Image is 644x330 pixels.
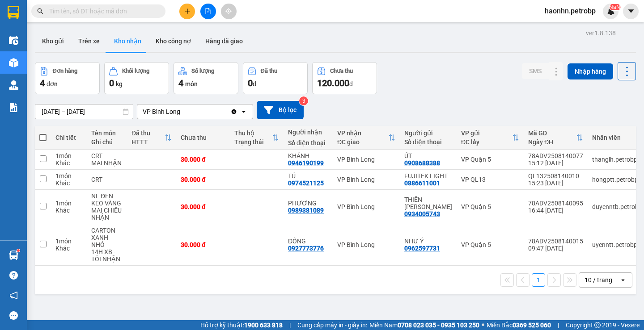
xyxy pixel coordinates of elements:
[528,172,583,180] div: QL132508140010
[71,30,107,52] button: Trên xe
[461,138,512,146] div: ĐC lấy
[592,156,642,163] div: thanglh.petrobp
[198,30,250,52] button: Hàng đã giao
[243,62,308,94] button: Đã thu0đ
[35,30,71,52] button: Kho gửi
[528,200,583,207] div: 78ADV2508140095
[9,291,18,300] span: notification
[538,5,603,17] span: haonhn.petrobp
[623,4,639,19] button: caret-down
[91,129,123,137] div: Tên món
[404,152,452,159] div: ÚT
[461,176,519,183] div: VP QL13
[91,248,123,263] div: 14H XB - TỐI NHẬN
[404,138,452,146] div: Số điện thoại
[461,156,519,163] div: VP Quận 5
[461,203,519,210] div: VP Quận 5
[47,80,58,88] span: đơn
[35,104,133,119] input: Select a date range.
[333,126,400,150] th: Toggle SortBy
[179,4,195,19] button: plus
[337,156,395,163] div: VP Bình Long
[234,129,272,137] div: Thu hộ
[592,203,642,210] div: duyenntb.petrobp
[55,152,82,159] div: 1 món
[53,68,77,74] div: Đơn hàng
[528,138,576,146] div: Ngày ĐH
[181,176,225,183] div: 30.000 đ
[91,176,123,183] div: CRT
[288,238,328,245] div: ĐÔNG
[9,311,18,320] span: message
[461,241,519,248] div: VP Quận 5
[528,180,583,187] div: 15:23 [DATE]
[55,159,82,167] div: Khác
[404,245,440,252] div: 0962597731
[592,134,642,141] div: Nhân viên
[607,7,615,15] img: icon-new-feature
[404,159,440,167] div: 0908688388
[257,101,304,119] button: Bộ lọc
[55,180,82,187] div: Khác
[586,28,616,38] div: ver 1.8.138
[148,30,198,52] button: Kho công nợ
[288,129,328,136] div: Người nhận
[181,107,182,116] input: Selected VP Bình Long.
[200,4,216,19] button: file-add
[116,80,123,88] span: kg
[127,126,176,150] th: Toggle SortBy
[225,8,232,14] span: aim
[185,80,198,88] span: món
[288,139,328,146] div: Số điện thoại
[181,203,225,210] div: 30.000 đ
[337,129,388,137] div: VP nhận
[9,251,18,260] img: warehouse-icon
[404,238,452,245] div: NHƯ Ý
[558,320,559,330] span: |
[9,103,18,112] img: solution-icon
[174,62,238,94] button: Số lượng4món
[55,245,82,252] div: Khác
[404,172,452,180] div: FUJITEK LIGHT
[9,271,18,280] span: question-circle
[398,322,479,329] strong: 0708 023 035 - 0935 103 250
[37,8,43,14] span: search
[230,108,237,115] svg: Clear value
[261,68,277,74] div: Đã thu
[461,129,512,137] div: VP gửi
[482,323,484,327] span: ⚪️
[288,207,324,214] div: 0989381089
[317,78,349,88] span: 120.000
[109,78,114,88] span: 0
[240,108,247,115] svg: open
[528,238,583,245] div: 78ADV2508140015
[487,320,551,330] span: Miền Bắc
[619,276,627,284] svg: open
[337,203,395,210] div: VP Bình Long
[49,6,155,16] input: Tìm tên, số ĐT hoặc mã đơn
[230,126,284,150] th: Toggle SortBy
[200,320,283,330] span: Hỗ trợ kỹ thuật:
[528,159,583,167] div: 15:12 [DATE]
[528,207,583,214] div: 16:44 [DATE]
[104,62,169,94] button: Khối lượng0kg
[528,129,576,137] div: Mã GD
[91,207,123,221] div: MAI CHIỀU NHẬN
[289,320,291,330] span: |
[609,4,620,10] sup: NaN
[337,241,395,248] div: VP Bình Long
[585,276,612,284] div: 10 / trang
[107,30,148,52] button: Kho nhận
[288,180,324,187] div: 0974521125
[330,68,353,74] div: Chưa thu
[312,62,377,94] button: Chưa thu120.000đ
[17,249,20,252] sup: 1
[221,4,237,19] button: aim
[91,152,123,159] div: CRT
[594,322,601,328] span: copyright
[91,138,123,146] div: Ghi chú
[404,210,440,217] div: 0934005743
[191,68,214,74] div: Số lượng
[91,192,123,207] div: NL ĐEN KEO VÀNG
[592,176,642,183] div: hongptt.petrobp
